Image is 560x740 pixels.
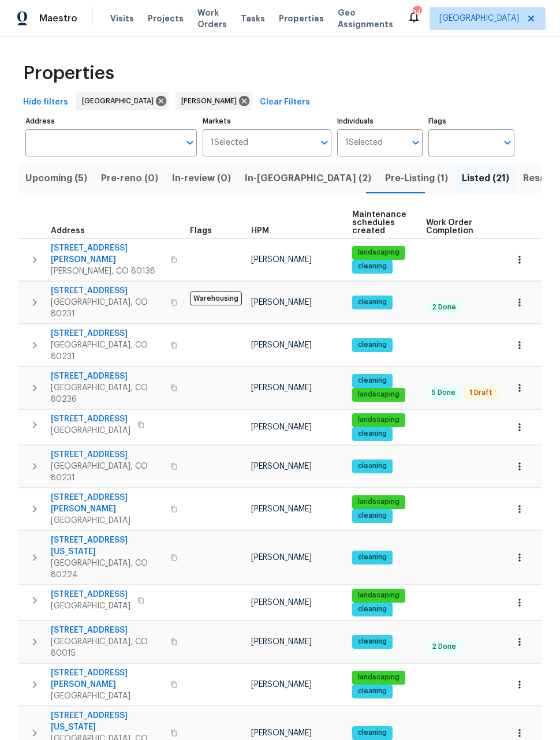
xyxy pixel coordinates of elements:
[353,637,391,646] span: cleaning
[465,388,497,398] span: 1 Draft
[345,138,383,148] span: 1 Selected
[251,505,312,513] span: [PERSON_NAME]
[251,298,312,307] span: [PERSON_NAME]
[428,118,514,125] label: Flags
[499,134,516,151] button: Open
[353,728,391,738] span: cleaning
[51,589,130,600] span: [STREET_ADDRESS]
[427,302,461,312] span: 2 Done
[76,92,169,110] div: [GEOGRAPHIC_DATA]
[245,170,371,186] span: In-[GEOGRAPHIC_DATA] (2)
[25,118,197,125] label: Address
[462,170,509,186] span: Listed (21)
[413,7,421,18] div: 14
[203,118,331,125] label: Markets
[51,413,130,425] span: [STREET_ADDRESS]
[241,14,265,23] span: Tasks
[251,462,312,470] span: [PERSON_NAME]
[427,388,460,398] span: 5 Done
[190,291,242,305] span: Warehousing
[255,92,315,113] button: Clear Filters
[51,636,163,659] span: [GEOGRAPHIC_DATA], CO 80015
[82,95,158,107] span: [GEOGRAPHIC_DATA]
[190,227,212,235] span: Flags
[182,134,198,151] button: Open
[353,552,391,562] span: cleaning
[39,13,77,24] span: Maestro
[51,449,163,461] span: [STREET_ADDRESS]
[18,92,73,113] button: Hide filters
[353,376,391,386] span: cleaning
[408,134,424,151] button: Open
[23,95,68,110] span: Hide filters
[353,429,391,439] span: cleaning
[148,13,184,24] span: Projects
[251,554,312,562] span: [PERSON_NAME]
[51,285,163,297] span: [STREET_ADDRESS]
[353,340,391,350] span: cleaning
[316,134,333,151] button: Open
[51,558,163,581] span: [GEOGRAPHIC_DATA], CO 80224
[23,68,114,79] span: Properties
[251,384,312,392] span: [PERSON_NAME]
[251,638,312,646] span: [PERSON_NAME]
[51,667,163,690] span: [STREET_ADDRESS][PERSON_NAME]
[110,13,134,24] span: Visits
[353,590,404,600] span: landscaping
[251,729,312,737] span: [PERSON_NAME]
[172,170,231,186] span: In-review (0)
[51,371,163,382] span: [STREET_ADDRESS]
[251,681,312,689] span: [PERSON_NAME]
[25,170,87,186] span: Upcoming (5)
[353,415,404,425] span: landscaping
[353,390,404,399] span: landscaping
[251,599,312,607] span: [PERSON_NAME]
[51,339,163,362] span: [GEOGRAPHIC_DATA], CO 80231
[337,118,423,125] label: Individuals
[353,497,404,507] span: landscaping
[51,328,163,339] span: [STREET_ADDRESS]
[51,297,163,320] span: [GEOGRAPHIC_DATA], CO 80231
[353,686,391,696] span: cleaning
[51,382,163,405] span: [GEOGRAPHIC_DATA], CO 80236
[353,672,404,682] span: landscaping
[260,95,310,110] span: Clear Filters
[353,261,391,271] span: cleaning
[197,7,227,30] span: Work Orders
[101,170,158,186] span: Pre-reno (0)
[251,227,269,235] span: HPM
[51,690,163,702] span: [GEOGRAPHIC_DATA]
[338,7,393,30] span: Geo Assignments
[51,515,163,526] span: [GEOGRAPHIC_DATA]
[251,423,312,431] span: [PERSON_NAME]
[353,461,391,471] span: cleaning
[352,211,406,235] span: Maintenance schedules created
[385,170,448,186] span: Pre-Listing (1)
[51,242,163,266] span: [STREET_ADDRESS][PERSON_NAME]
[51,227,85,235] span: Address
[353,297,391,307] span: cleaning
[51,710,163,733] span: [STREET_ADDRESS][US_STATE]
[426,219,499,235] span: Work Order Completion
[51,266,163,277] span: [PERSON_NAME], CO 80138
[51,535,163,558] span: [STREET_ADDRESS][US_STATE]
[51,492,163,515] span: [STREET_ADDRESS][PERSON_NAME]
[51,600,130,612] span: [GEOGRAPHIC_DATA]
[181,95,241,107] span: [PERSON_NAME]
[427,642,461,652] span: 2 Done
[353,604,391,614] span: cleaning
[439,13,519,24] span: [GEOGRAPHIC_DATA]
[211,138,248,148] span: 1 Selected
[251,256,312,264] span: [PERSON_NAME]
[51,461,163,484] span: [GEOGRAPHIC_DATA], CO 80231
[251,341,312,349] span: [PERSON_NAME]
[51,425,130,436] span: [GEOGRAPHIC_DATA]
[176,92,252,110] div: [PERSON_NAME]
[279,13,324,24] span: Properties
[353,511,391,521] span: cleaning
[51,625,163,636] span: [STREET_ADDRESS]
[353,248,404,257] span: landscaping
